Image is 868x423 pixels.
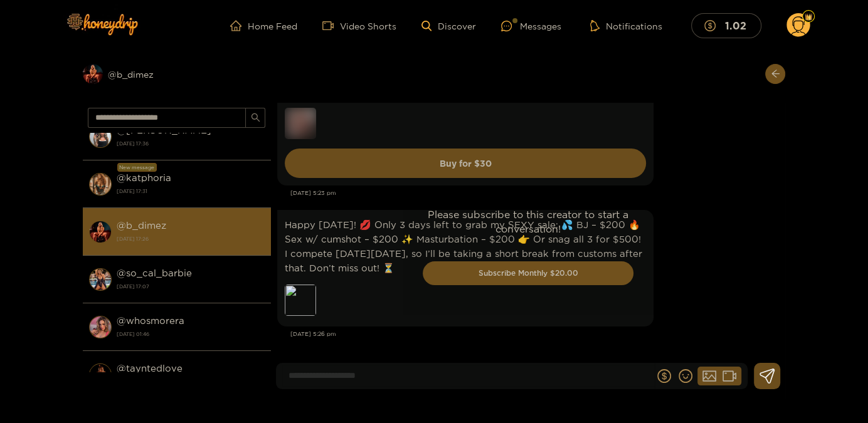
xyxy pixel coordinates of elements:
[89,221,112,243] img: conversation
[771,69,780,80] span: arrow-left
[117,315,184,326] strong: @ whosmorera
[117,328,265,340] strong: [DATE] 01:46
[117,185,265,197] strong: [DATE] 17:31
[251,113,260,123] span: search
[83,64,271,84] div: @b_dimez
[117,268,192,278] strong: @ so_cal_barbie
[423,261,633,285] button: Subscribe Monthly $20.00
[117,220,166,231] strong: @ b_dimez
[89,268,112,291] img: conversation
[230,20,248,31] span: home
[117,363,183,373] strong: @ tayntedlove
[117,281,265,292] strong: [DATE] 17:07
[322,20,396,31] a: Video Shorts
[423,207,633,236] p: Please subscribe to this creator to start a conversation!
[89,173,112,196] img: conversation
[117,163,157,172] div: New message
[421,21,476,31] a: Discover
[805,13,812,21] img: Fan Level
[322,20,340,31] span: video-camera
[89,363,112,386] img: conversation
[230,20,297,31] a: Home Feed
[501,19,561,33] div: Messages
[245,108,265,128] button: search
[586,19,666,32] button: Notifications
[723,19,748,32] mark: 1.02
[704,20,722,31] span: dollar
[117,233,265,244] strong: [DATE] 17:26
[89,125,112,148] img: conversation
[765,64,785,84] button: arrow-left
[117,172,171,183] strong: @ katphoria
[117,138,265,149] strong: [DATE] 17:36
[691,13,761,38] button: 1.02
[89,316,112,338] img: conversation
